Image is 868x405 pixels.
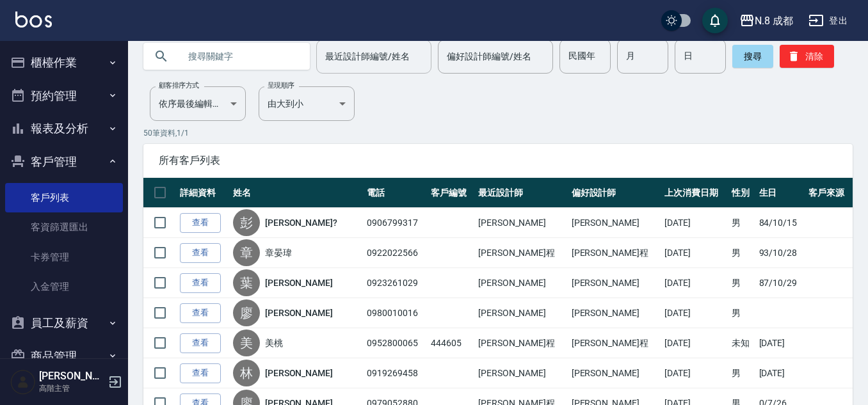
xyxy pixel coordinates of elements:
[5,46,123,79] button: 櫃檯作業
[756,328,806,358] td: [DATE]
[428,178,475,208] th: 客戶編號
[39,370,104,383] h5: [PERSON_NAME]
[5,306,123,340] button: 員工及薪資
[475,238,568,268] td: [PERSON_NAME]程
[143,127,853,139] p: 50 筆資料, 1 / 1
[568,208,662,238] td: [PERSON_NAME]
[475,178,568,208] th: 最近設計師
[159,154,837,167] span: 所有客戶列表
[5,340,123,373] button: 商品管理
[179,39,300,74] input: 搜尋關鍵字
[5,112,123,145] button: 報表及分析
[230,178,364,208] th: 姓名
[5,212,123,242] a: 客資篩選匯出
[728,298,755,328] td: 男
[10,369,36,395] img: Person
[180,303,221,323] a: 查看
[265,337,283,349] a: 美桃
[15,12,52,28] img: Logo
[661,358,728,388] td: [DATE]
[568,358,662,388] td: [PERSON_NAME]
[756,238,806,268] td: 93/10/28
[233,209,260,236] div: 彭
[364,178,428,208] th: 電話
[568,178,662,208] th: 偏好設計師
[734,8,798,34] button: N.8 成都
[5,145,123,179] button: 客戶管理
[265,306,333,319] a: [PERSON_NAME]
[728,358,755,388] td: 男
[728,328,755,358] td: 未知
[702,8,728,33] button: save
[5,272,123,301] a: 入金管理
[180,333,221,353] a: 查看
[475,328,568,358] td: [PERSON_NAME]程
[728,178,755,208] th: 性別
[180,213,221,233] a: 查看
[728,238,755,268] td: 男
[475,358,568,388] td: [PERSON_NAME]
[803,9,853,33] button: 登出
[661,178,728,208] th: 上次消費日期
[475,208,568,238] td: [PERSON_NAME]
[475,268,568,298] td: [PERSON_NAME]
[5,242,123,272] a: 卡券管理
[756,358,806,388] td: [DATE]
[568,328,662,358] td: [PERSON_NAME]程
[5,183,123,212] a: 客戶列表
[159,81,199,90] label: 顧客排序方式
[364,268,428,298] td: 0923261029
[728,208,755,238] td: 男
[364,358,428,388] td: 0919269458
[661,328,728,358] td: [DATE]
[39,383,104,394] p: 高階主管
[180,273,221,293] a: 查看
[265,246,292,259] a: 章晏瑋
[177,178,230,208] th: 詳細資料
[756,178,806,208] th: 生日
[568,238,662,268] td: [PERSON_NAME]程
[233,360,260,386] div: 林
[5,79,123,113] button: 預約管理
[233,330,260,356] div: 美
[233,239,260,266] div: 章
[233,299,260,326] div: 廖
[756,268,806,298] td: 87/10/29
[661,208,728,238] td: [DATE]
[475,298,568,328] td: [PERSON_NAME]
[568,268,662,298] td: [PERSON_NAME]
[661,268,728,298] td: [DATE]
[728,268,755,298] td: 男
[568,298,662,328] td: [PERSON_NAME]
[259,86,355,121] div: 由大到小
[805,178,853,208] th: 客戶來源
[180,243,221,263] a: 查看
[265,367,333,379] a: [PERSON_NAME]
[661,298,728,328] td: [DATE]
[180,363,221,383] a: 查看
[150,86,246,121] div: 依序最後編輯時間
[780,45,834,68] button: 清除
[661,238,728,268] td: [DATE]
[265,276,333,289] a: [PERSON_NAME]
[364,238,428,268] td: 0922022566
[732,45,773,68] button: 搜尋
[755,13,793,29] div: N.8 成都
[364,208,428,238] td: 0906799317
[265,216,337,229] a: [PERSON_NAME]?
[364,328,428,358] td: 0952800065
[428,328,475,358] td: 444605
[268,81,294,90] label: 呈現順序
[364,298,428,328] td: 0980010016
[756,208,806,238] td: 84/10/15
[233,269,260,296] div: 葉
